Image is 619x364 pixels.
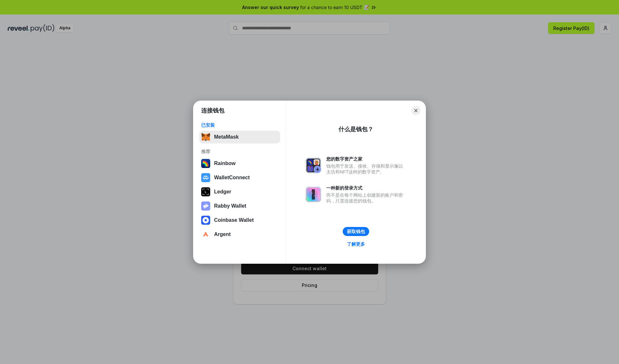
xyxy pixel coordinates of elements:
[339,125,373,133] div: 什么是钱包？
[201,187,210,196] img: svg+xml,%3Csvg%20xmlns%3D%22http%3A%2F%2Fwww.w3.org%2F2000%2Fsvg%22%20width%3D%2228%22%20height%3...
[201,149,278,154] div: 推荐
[306,187,321,202] img: svg+xml,%3Csvg%20xmlns%3D%22http%3A%2F%2Fwww.w3.org%2F2000%2Fsvg%22%20fill%3D%22none%22%20viewBox...
[201,202,210,211] img: svg+xml,%3Csvg%20xmlns%3D%22http%3A%2F%2Fwww.w3.org%2F2000%2Fsvg%22%20fill%3D%22none%22%20viewBox...
[411,106,420,115] button: Close
[343,240,369,248] a: 了解更多
[326,156,406,162] div: 您的数字资产之家
[214,231,231,237] div: Argent
[201,230,210,239] img: svg+xml,%3Csvg%20width%3D%2228%22%20height%3D%2228%22%20viewBox%3D%220%200%2028%2028%22%20fill%3D...
[199,200,280,212] button: Rabby Wallet
[214,134,239,140] div: MetaMask
[347,241,365,247] div: 了解更多
[201,159,210,168] img: svg+xml,%3Csvg%20width%3D%22120%22%20height%3D%22120%22%20viewBox%3D%220%200%20120%20120%22%20fil...
[326,185,406,191] div: 一种新的登录方式
[214,175,250,181] div: WalletConnect
[201,107,224,114] h1: 连接钱包
[201,173,210,182] img: svg+xml,%3Csvg%20width%3D%2228%22%20height%3D%2228%22%20viewBox%3D%220%200%2028%2028%22%20fill%3D...
[199,171,280,184] button: WalletConnect
[201,122,278,128] div: 已安装
[214,161,236,166] div: Rainbow
[199,131,280,143] button: MetaMask
[214,189,231,195] div: Ledger
[214,217,254,223] div: Coinbase Wallet
[199,185,280,198] button: Ledger
[199,228,280,241] button: Argent
[201,216,210,225] img: svg+xml,%3Csvg%20width%3D%2228%22%20height%3D%2228%22%20viewBox%3D%220%200%2028%2028%22%20fill%3D...
[326,192,406,204] div: 而不是在每个网站上创建新的账户和密码，只需连接您的钱包。
[306,158,321,173] img: svg+xml,%3Csvg%20xmlns%3D%22http%3A%2F%2Fwww.w3.org%2F2000%2Fsvg%22%20fill%3D%22none%22%20viewBox...
[199,157,280,170] button: Rainbow
[199,214,280,227] button: Coinbase Wallet
[343,227,369,236] button: 获取钱包
[214,203,246,209] div: Rabby Wallet
[347,229,365,234] div: 获取钱包
[326,163,406,175] div: 钱包用于发送、接收、存储和显示像以太坊和NFT这样的数字资产。
[201,133,210,142] img: svg+xml,%3Csvg%20fill%3D%22none%22%20height%3D%2233%22%20viewBox%3D%220%200%2035%2033%22%20width%...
